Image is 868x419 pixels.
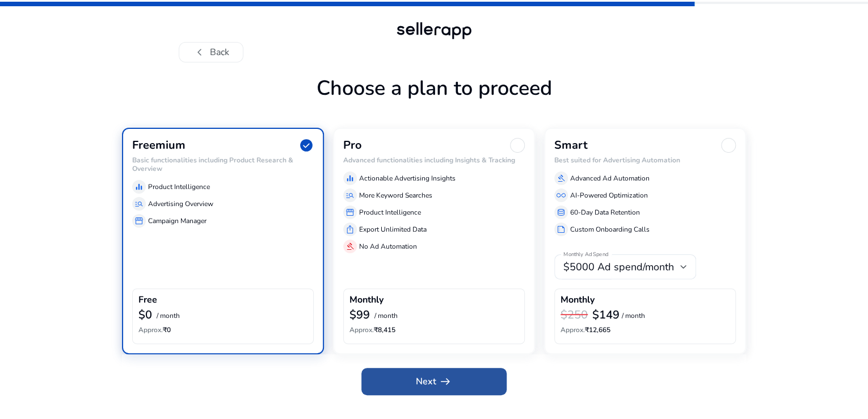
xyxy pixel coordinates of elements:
span: equalizer [134,182,144,191]
span: Approx. [138,325,163,334]
p: Product Intelligence [359,207,421,217]
p: Product Intelligence [148,182,210,192]
p: No Ad Automation [359,241,417,252]
p: Campaign Manager [148,216,207,226]
h3: Smart [554,139,588,152]
h6: Best suited for Advertising Automation [554,156,736,164]
h6: Basic functionalities including Product Research & Overview [132,156,314,173]
h6: ₹0 [138,326,307,334]
h6: ₹8,415 [349,326,519,334]
p: Export Unlimited Data [359,224,427,234]
p: More Keyword Searches [359,190,432,200]
h4: Free [138,295,157,305]
p: / month [157,312,180,320]
span: equalizer [345,174,355,183]
span: gavel [345,242,355,251]
p: 60-Day Data Retention [570,207,640,217]
h6: ₹12,665 [561,326,730,334]
p: / month [622,312,645,320]
span: storefront [345,208,355,217]
span: Approx. [349,325,374,334]
h1: Choose a plan to proceed [122,76,746,128]
span: storefront [134,216,144,225]
mat-label: Monthly Ad Spend [563,251,608,259]
h3: Pro [343,139,362,152]
p: Advertising Overview [148,199,213,209]
span: arrow_right_alt [439,375,452,388]
span: summarize [557,225,566,234]
span: Next [416,375,452,388]
span: Approx. [561,325,585,334]
b: $149 [592,307,620,322]
p: AI-Powered Optimization [570,190,648,200]
h4: Monthly [561,295,595,305]
h3: Freemium [132,139,186,152]
p: / month [374,312,398,320]
span: check_circle [299,138,314,153]
b: $0 [138,307,152,322]
span: database [557,208,566,217]
button: Nextarrow_right_alt [361,368,507,395]
span: manage_search [345,191,355,200]
p: Custom Onboarding Calls [570,224,650,234]
b: $99 [349,307,370,322]
p: Actionable Advertising Insights [359,173,456,183]
span: all_inclusive [557,191,566,200]
button: chevron_leftBack [179,42,243,62]
span: manage_search [134,199,144,208]
h6: Advanced functionalities including Insights & Tracking [343,156,525,164]
span: ios_share [345,225,355,234]
span: gavel [557,174,566,183]
p: Advanced Ad Automation [570,173,650,183]
span: $5000 Ad spend/month [563,260,674,274]
h3: $250 [561,308,588,322]
h4: Monthly [349,295,384,305]
span: chevron_left [193,45,207,59]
